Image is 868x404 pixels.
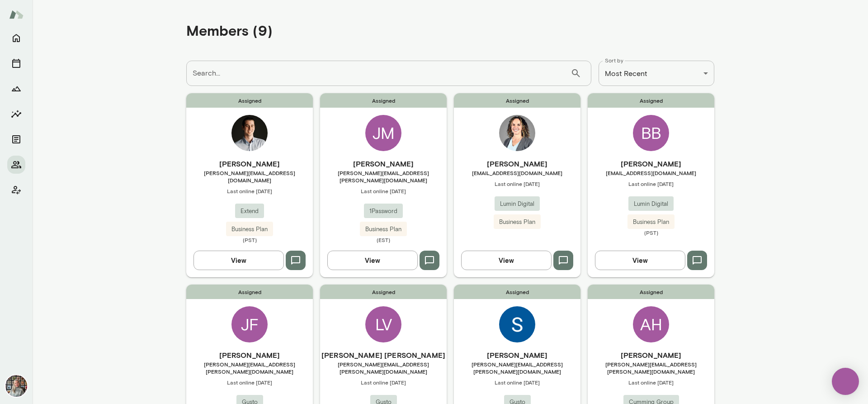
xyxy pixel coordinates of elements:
button: Sessions [7,54,25,72]
img: Mento [9,6,24,23]
h6: [PERSON_NAME] [186,350,313,361]
span: Business Plan [494,218,541,227]
span: [PERSON_NAME][EMAIL_ADDRESS][PERSON_NAME][DOMAIN_NAME] [186,361,313,375]
span: Assigned [186,285,313,299]
span: (PST) [186,236,313,243]
button: Home [7,29,25,47]
span: Business Plan [226,225,273,234]
span: 1Password [364,207,403,216]
img: Tricia Maggio [5,375,27,397]
button: Members [7,156,25,174]
img: Tracey Gaddes [499,115,535,151]
span: Last online [DATE] [454,379,580,386]
button: Growth Plan [7,80,25,98]
span: Assigned [588,285,714,299]
button: View [327,251,418,270]
span: [EMAIL_ADDRESS][DOMAIN_NAME] [588,169,714,176]
div: JF [231,306,268,342]
label: Sort by [605,57,623,64]
button: View [595,251,685,270]
img: Dean Poplawski [231,115,268,151]
button: Client app [7,181,25,199]
span: Last online [DATE] [186,187,313,195]
span: (EST) [320,236,447,243]
div: AH [633,306,669,342]
button: Documents [7,130,25,148]
span: Last online [DATE] [454,180,580,187]
span: Assigned [186,93,313,108]
span: [PERSON_NAME][EMAIL_ADDRESS][PERSON_NAME][DOMAIN_NAME] [320,361,447,375]
span: Lumin Digital [495,200,540,209]
div: BB [633,115,669,151]
h6: [PERSON_NAME] [PERSON_NAME] [320,350,447,361]
button: View [461,251,552,270]
span: Last online [DATE] [320,379,447,386]
span: Last online [DATE] [186,379,313,386]
h6: [PERSON_NAME] [454,350,580,361]
span: Extend [235,207,264,216]
span: Business Plan [627,218,675,227]
span: Assigned [320,93,447,108]
h6: [PERSON_NAME] [588,350,714,361]
button: Insights [7,105,25,123]
span: Last online [DATE] [320,187,447,195]
h6: [PERSON_NAME] [588,158,714,169]
span: [EMAIL_ADDRESS][DOMAIN_NAME] [454,169,580,176]
h6: [PERSON_NAME] [454,158,580,169]
div: JM [365,115,401,151]
span: [PERSON_NAME][EMAIL_ADDRESS][PERSON_NAME][DOMAIN_NAME] [454,361,580,375]
span: [PERSON_NAME][EMAIL_ADDRESS][PERSON_NAME][DOMAIN_NAME] [320,169,447,184]
div: Most Recent [599,61,714,86]
div: LV [365,306,401,342]
span: Business Plan [360,225,407,234]
h6: [PERSON_NAME] [320,158,447,169]
button: View [193,251,284,270]
span: Last online [DATE] [588,180,714,187]
span: Assigned [454,285,580,299]
span: Last online [DATE] [588,379,714,386]
span: [PERSON_NAME][EMAIL_ADDRESS][PERSON_NAME][DOMAIN_NAME] [588,361,714,375]
span: Assigned [320,285,447,299]
span: Assigned [588,93,714,108]
span: Assigned [454,93,580,108]
span: Lumin Digital [628,200,674,209]
img: Sandra Jirous [499,306,535,342]
span: (PST) [588,229,714,236]
h4: Members (9) [186,22,273,39]
span: [PERSON_NAME][EMAIL_ADDRESS][DOMAIN_NAME] [186,169,313,184]
h6: [PERSON_NAME] [186,158,313,169]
